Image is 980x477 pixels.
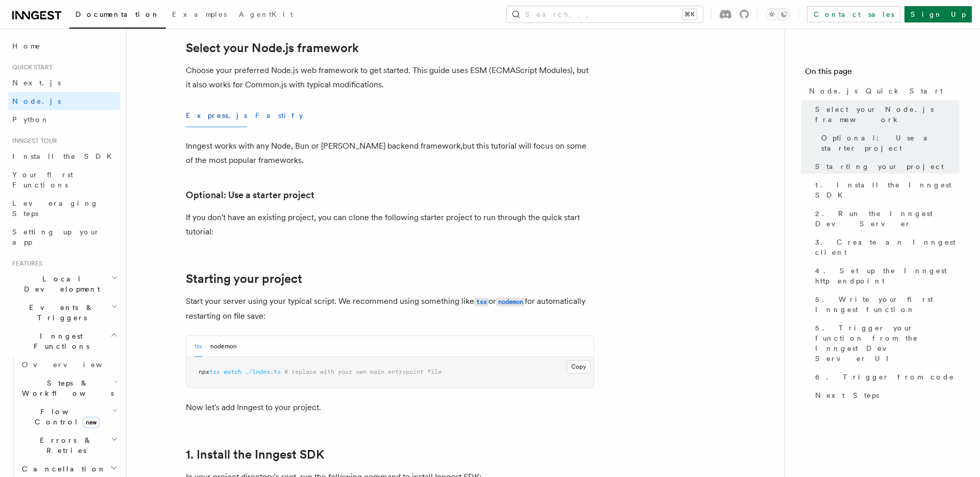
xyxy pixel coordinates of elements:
[166,3,233,28] a: Examples
[507,6,703,22] button: Search...⌘K
[8,110,120,129] a: Python
[18,374,120,402] button: Steps & Workflows
[811,261,960,290] a: 4. Set up the Inngest http endpoint
[474,298,488,306] code: tsx
[807,6,900,22] a: Contact sales
[255,104,303,127] button: Fastify
[186,210,594,239] p: If you don't have an existing project, you can clone the following starter project to run through...
[186,188,314,202] a: Optional: Use a starter project
[194,336,202,357] button: tsx
[245,368,281,375] span: ./index.ts
[186,63,594,92] p: Choose your preferred Node.js web framework to get started. This guide uses ESM (ECMAScript Modul...
[76,10,160,18] span: Documentation
[811,176,960,204] a: 1. Install the Inngest SDK
[186,294,594,323] p: Start your server using your typical script. We recommend using something like or for automatical...
[8,37,120,55] a: Home
[817,129,960,157] a: Optional: Use a starter project
[186,400,594,415] p: Now let's add Inngest to your project.
[210,336,237,357] button: nodemon
[496,296,525,306] a: nodemon
[815,208,960,229] span: 2. Run the Inngest Dev Server
[239,10,293,18] span: AgentKit
[809,86,943,96] span: Node.js Quick Start
[805,65,960,82] h4: On this page
[12,41,41,51] span: Home
[69,3,166,29] a: Documentation
[815,372,954,382] span: 6. Trigger from code
[8,327,120,355] button: Inngest Functions
[811,368,960,386] a: 6. Trigger from code
[12,171,73,189] span: Your first Functions
[12,97,61,105] span: Node.js
[811,319,960,368] a: 5. Trigger your function from the Inngest Dev Server UI
[8,74,120,92] a: Next.js
[815,294,960,315] span: 5. Write your first Inngest function
[8,223,120,251] a: Setting up your app
[474,296,488,306] a: tsx
[811,290,960,319] a: 5. Write your first Inngest function
[815,104,960,125] span: Select your Node.js framework
[172,10,227,18] span: Examples
[186,272,302,286] a: Starting your project
[815,266,960,286] span: 4. Set up the Inngest http endpoint
[811,157,960,176] a: Starting your project
[8,274,111,294] span: Local Development
[815,237,960,257] span: 3. Create an Inngest client
[496,298,525,306] code: nodemon
[821,133,960,153] span: Optional: Use a starter project
[199,368,209,375] span: npx
[766,8,790,20] button: Toggle dark mode
[209,368,220,375] span: tsx
[18,355,120,374] a: Overview
[8,298,120,327] button: Events & Triggers
[904,6,972,22] a: Sign Up
[815,180,960,200] span: 1. Install the Inngest SDK
[186,139,594,168] p: Inngest works with any Node, Bun or [PERSON_NAME] backend framework,but this tutorial will focus ...
[567,360,591,373] button: Copy
[12,115,50,124] span: Python
[811,100,960,129] a: Select your Node.js framework
[284,368,442,375] span: # replace with your own main entrypoint file
[18,431,120,460] button: Errors & Retries
[186,41,359,55] a: Select your Node.js framework
[8,165,120,194] a: Your first Functions
[18,402,120,431] button: Flow Controlnew
[815,323,960,364] span: 5. Trigger your function from the Inngest Dev Server UI
[8,270,120,298] button: Local Development
[233,3,299,28] a: AgentKit
[18,464,106,474] span: Cancellation
[682,9,697,19] kbd: ⌘K
[815,161,944,172] span: Starting your project
[8,137,57,145] span: Inngest tour
[83,417,100,428] span: new
[18,407,112,427] span: Flow Control
[8,63,53,71] span: Quick start
[811,233,960,261] a: 3. Create an Inngest client
[224,368,241,375] span: watch
[18,435,111,456] span: Errors & Retries
[811,386,960,404] a: Next Steps
[8,331,110,351] span: Inngest Functions
[805,82,960,100] a: Node.js Quick Start
[8,147,120,165] a: Install the SDK
[12,199,99,218] span: Leveraging Steps
[186,447,324,462] a: 1. Install the Inngest SDK
[12,228,100,246] span: Setting up your app
[8,259,42,268] span: Features
[12,79,61,87] span: Next.js
[8,194,120,223] a: Leveraging Steps
[815,390,879,400] span: Next Steps
[12,152,118,160] span: Install the SDK
[811,204,960,233] a: 2. Run the Inngest Dev Server
[8,92,120,110] a: Node.js
[186,104,247,127] button: Express.js
[22,361,127,369] span: Overview
[18,378,114,398] span: Steps & Workflows
[8,302,111,323] span: Events & Triggers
